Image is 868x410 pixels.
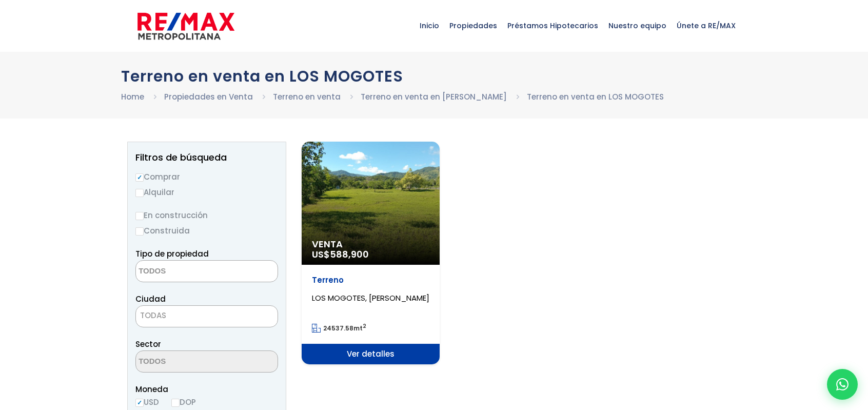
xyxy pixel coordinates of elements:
[171,399,180,407] input: DOP
[164,91,253,102] a: Propiedades en Venta
[135,339,161,349] span: Sector
[330,248,369,261] span: 588,900
[312,292,429,303] span: LOS MOGOTES, [PERSON_NAME]
[135,189,144,197] input: Alquilar
[135,224,278,237] label: Construida
[135,383,278,396] span: Moneda
[137,11,234,42] img: remax-metropolitana-logo
[312,275,429,285] p: Terreno
[273,91,341,102] a: Terreno en venta
[527,90,664,103] li: Terreno en venta en LOS MOGOTES
[136,261,235,283] textarea: Search
[135,248,209,259] span: Tipo de propiedad
[135,305,278,327] span: TODAS
[136,351,235,373] textarea: Search
[135,186,278,199] label: Alquilar
[363,322,366,330] sup: 2
[140,310,166,321] span: TODAS
[135,294,166,304] span: Ciudad
[312,239,429,249] span: Venta
[135,399,144,407] input: USD
[135,152,278,163] h2: Filtros de búsqueda
[603,10,672,41] span: Nuestro equipo
[672,10,741,41] span: Únete a RE/MAX
[135,209,278,222] label: En construcción
[171,396,196,408] label: DOP
[121,91,144,102] a: Home
[361,91,507,102] a: Terreno en venta en [PERSON_NAME]
[135,212,144,220] input: En construcción
[302,344,440,364] span: Ver detalles
[312,324,366,333] span: mt
[121,67,747,85] h1: Terreno en venta en LOS MOGOTES
[302,142,440,364] a: Venta US$588,900 Terreno LOS MOGOTES, [PERSON_NAME] 24537.58mt2 Ver detalles
[135,173,144,182] input: Comprar
[136,308,278,323] span: TODAS
[502,10,603,41] span: Préstamos Hipotecarios
[444,10,502,41] span: Propiedades
[415,10,444,41] span: Inicio
[312,248,369,261] span: US$
[323,324,353,333] span: 24537.58
[135,227,144,236] input: Construida
[135,396,159,408] label: USD
[135,170,278,183] label: Comprar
